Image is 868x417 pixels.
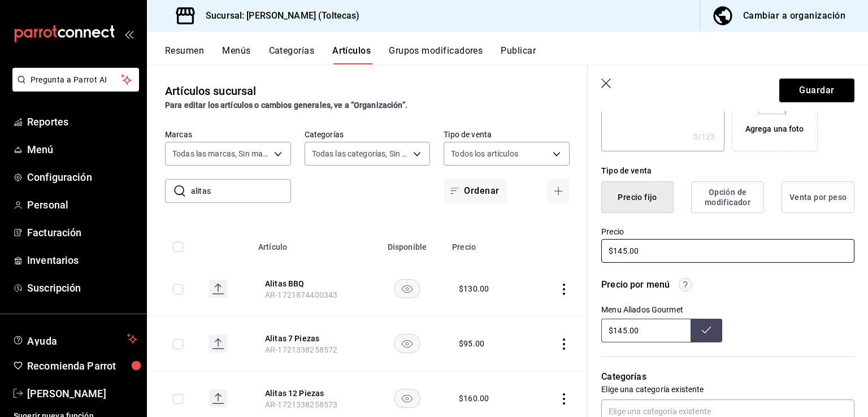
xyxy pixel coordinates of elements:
div: $ 95.00 [459,338,484,349]
span: Reportes [27,114,137,129]
div: $ 130.00 [459,283,489,294]
button: actions [558,393,570,405]
span: Facturación [27,225,137,240]
span: Configuración [27,170,137,185]
button: Ordenar [444,179,506,203]
span: [PERSON_NAME] [27,386,137,401]
p: Categorías [601,370,854,384]
div: navigation tabs [165,45,868,64]
th: Artículo [251,225,369,262]
button: actions [558,284,570,295]
button: availability-product [394,279,420,298]
span: Recomienda Parrot [27,358,137,373]
th: Precio [445,225,527,262]
button: Artículos [332,45,371,64]
label: Precio [601,228,854,236]
button: edit-product-location [265,278,355,289]
div: Artículos sucursal [165,82,256,99]
span: Todas las marcas, Sin marca [172,148,270,159]
button: actions [558,338,570,350]
div: 0 /125 [693,131,715,142]
span: Todas las categorías, Sin categoría [312,148,410,159]
button: Precio fijo [601,181,674,213]
button: Venta por peso [782,181,854,213]
button: Grupos modificadores [389,45,483,64]
div: Precio por menú [601,278,670,292]
span: Inventarios [27,253,137,268]
label: Marcas [165,131,291,138]
input: Buscar artículo [191,180,291,202]
button: open_drawer_menu [124,29,133,38]
div: Tipo de venta [601,165,854,177]
div: $ 160.00 [459,393,489,404]
th: Disponible [369,225,445,262]
button: Opción de modificador [691,181,764,213]
button: Categorías [269,45,315,64]
div: Agrega una foto [745,123,804,135]
button: edit-product-location [265,333,355,344]
span: Personal [27,197,137,212]
strong: Para editar los artículos o cambios generales, ve a “Organización”. [165,101,407,110]
p: Elige una categoría existente [601,384,854,395]
span: Suscripción [27,280,137,296]
button: Guardar [779,79,854,102]
button: Publicar [501,45,536,64]
button: Menús [222,45,250,64]
input: $0.00 [601,239,854,263]
button: edit-product-location [265,388,355,399]
h3: Sucursal: [PERSON_NAME] (Toltecas) [197,9,359,23]
input: Sin ajuste [601,319,691,342]
span: Pregunta a Parrot AI [31,74,121,86]
span: Ayuda [27,332,123,346]
label: Categorías [305,131,431,138]
button: Pregunta a Parrot AI [12,68,139,92]
a: Pregunta a Parrot AI [8,82,139,94]
div: Menu Aliados Gourmet [601,305,722,314]
span: AR-1721338258572 [265,345,337,354]
button: availability-product [394,389,420,408]
div: Cambiar a organización [743,8,845,24]
label: Tipo de venta [444,131,570,138]
span: Todos los artículos [451,148,518,159]
span: AR-1721338258573 [265,400,337,409]
span: Menú [27,142,137,157]
span: AR-1721874400343 [265,290,337,299]
button: availability-product [394,334,420,353]
button: Resumen [165,45,204,64]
